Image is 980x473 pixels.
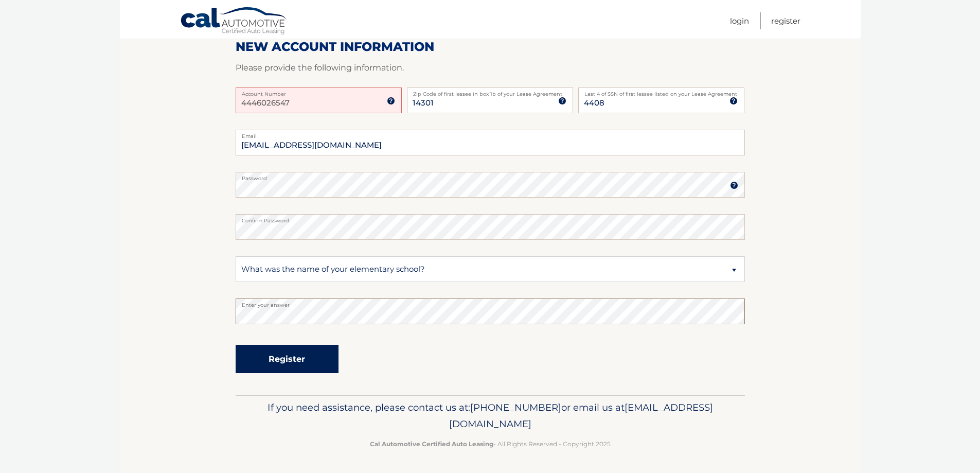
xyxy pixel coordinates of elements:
[236,87,402,113] input: Account Number
[236,87,402,96] label: Account Number
[180,7,288,37] a: Cal Automotive
[236,61,745,75] p: Please provide the following information.
[242,399,738,432] p: If you need assistance, please contact us at: or email us at
[387,97,395,105] img: tooltip.svg
[730,181,738,189] img: tooltip.svg
[578,87,744,96] label: Last 4 of SSN of first lessee listed on your Lease Agreement
[578,87,744,113] input: SSN or EIN (last 4 digits only)
[236,39,745,55] h2: New Account Information
[729,97,738,105] img: tooltip.svg
[558,97,566,105] img: tooltip.svg
[236,345,338,373] button: Register
[236,130,745,155] input: Email
[242,439,738,449] p: - All Rights Reserved - Copyright 2025
[407,87,573,113] input: Zip Code
[730,12,749,29] a: Login
[236,299,745,307] label: Enter your answer
[470,401,561,413] span: [PHONE_NUMBER]
[236,214,745,222] label: Confirm Password
[449,401,713,430] span: [EMAIL_ADDRESS][DOMAIN_NAME]
[236,172,745,180] label: Password
[370,440,493,448] strong: Cal Automotive Certified Auto Leasing
[407,87,573,96] label: Zip Code of first lessee in box 1b of your Lease Agreement
[771,12,800,29] a: Register
[236,130,745,138] label: Email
